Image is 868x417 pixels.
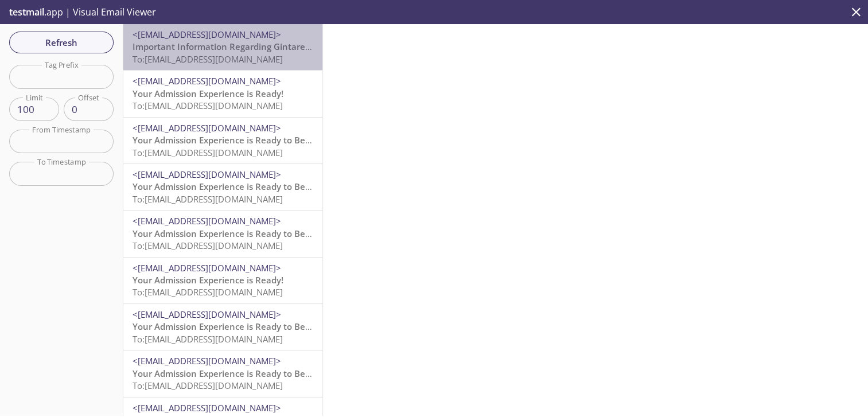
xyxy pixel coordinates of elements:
[133,122,281,134] span: <[EMAIL_ADDRESS][DOMAIN_NAME]>
[133,228,355,239] span: Your Admission Experience is Ready to Be Completed!
[133,53,283,65] span: To: [EMAIL_ADDRESS][DOMAIN_NAME]
[133,309,281,320] span: <[EMAIL_ADDRESS][DOMAIN_NAME]>
[123,164,322,210] div: <[EMAIL_ADDRESS][DOMAIN_NAME]>Your Admission Experience is Ready to Be Completed!To:[EMAIL_ADDRES...
[133,147,283,158] span: To: [EMAIL_ADDRESS][DOMAIN_NAME]
[133,333,283,345] span: To: [EMAIL_ADDRESS][DOMAIN_NAME]
[133,402,281,414] span: <[EMAIL_ADDRESS][DOMAIN_NAME]>
[133,169,281,180] span: <[EMAIL_ADDRESS][DOMAIN_NAME]>
[133,286,283,298] span: To: [EMAIL_ADDRESS][DOMAIN_NAME]
[133,134,355,146] span: Your Admission Experience is Ready to Be Completed!
[123,24,322,70] div: <[EMAIL_ADDRESS][DOMAIN_NAME]>Important Information Regarding Gintare Test's Admission to Allure ...
[133,355,281,367] span: <[EMAIL_ADDRESS][DOMAIN_NAME]>
[123,350,322,396] div: <[EMAIL_ADDRESS][DOMAIN_NAME]>Your Admission Experience is Ready to Be Completed!To:[EMAIL_ADDRES...
[133,368,355,379] span: Your Admission Experience is Ready to Be Completed!
[123,118,322,163] div: <[EMAIL_ADDRESS][DOMAIN_NAME]>Your Admission Experience is Ready to Be Completed!To:[EMAIL_ADDRES...
[133,41,437,52] span: Important Information Regarding Gintare Test's Admission to Allure 2019
[9,6,44,18] span: testmail
[18,35,104,50] span: Refresh
[133,380,283,391] span: To: [EMAIL_ADDRESS][DOMAIN_NAME]
[123,71,322,116] div: <[EMAIL_ADDRESS][DOMAIN_NAME]>Your Admission Experience is Ready!To:[EMAIL_ADDRESS][DOMAIN_NAME]
[133,100,283,111] span: To: [EMAIL_ADDRESS][DOMAIN_NAME]
[123,304,322,350] div: <[EMAIL_ADDRESS][DOMAIN_NAME]>Your Admission Experience is Ready to Be Completed!To:[EMAIL_ADDRES...
[123,211,322,256] div: <[EMAIL_ADDRESS][DOMAIN_NAME]>Your Admission Experience is Ready to Be Completed!To:[EMAIL_ADDRES...
[133,262,281,274] span: <[EMAIL_ADDRESS][DOMAIN_NAME]>
[133,181,355,192] span: Your Admission Experience is Ready to Be Completed!
[133,75,281,87] span: <[EMAIL_ADDRESS][DOMAIN_NAME]>
[133,274,283,286] span: Your Admission Experience is Ready!
[133,29,281,40] span: <[EMAIL_ADDRESS][DOMAIN_NAME]>
[133,215,281,227] span: <[EMAIL_ADDRESS][DOMAIN_NAME]>
[133,88,283,99] span: Your Admission Experience is Ready!
[9,32,114,53] button: Refresh
[133,240,283,251] span: To: [EMAIL_ADDRESS][DOMAIN_NAME]
[123,258,322,303] div: <[EMAIL_ADDRESS][DOMAIN_NAME]>Your Admission Experience is Ready!To:[EMAIL_ADDRESS][DOMAIN_NAME]
[133,193,283,205] span: To: [EMAIL_ADDRESS][DOMAIN_NAME]
[133,321,355,332] span: Your Admission Experience is Ready to Be Completed!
